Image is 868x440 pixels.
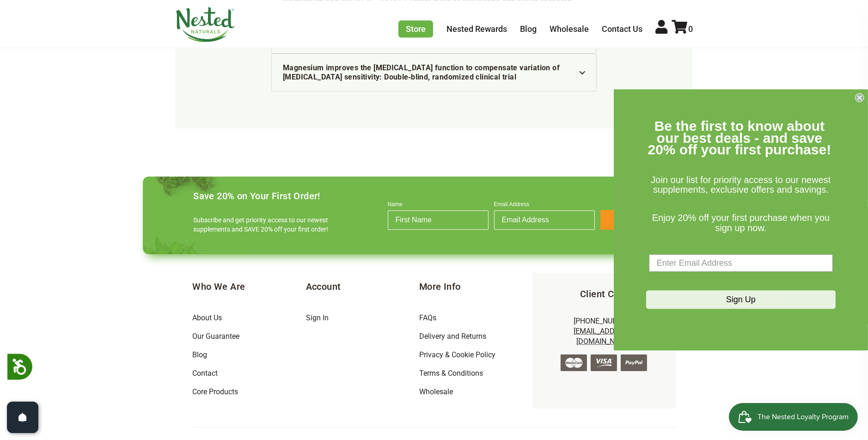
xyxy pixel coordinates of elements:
button: Sign Up [646,291,836,309]
iframe: Button to open loyalty program pop-up [729,403,859,431]
a: Store [398,20,433,37]
a: Our Guarantee [193,332,240,341]
label: Email Address [494,201,595,210]
a: Terms & Conditions [419,369,483,378]
input: First Name [388,210,489,230]
a: Wholesale [419,387,453,396]
button: Open [7,402,38,433]
button: Close dialog [855,93,864,102]
a: [PHONE_NUMBER] [574,317,634,325]
label: Name [388,201,489,210]
a: FAQs [419,313,436,322]
a: Blog [520,24,537,34]
a: [EMAIL_ADDRESS][DOMAIN_NAME] [574,327,635,346]
div: Magnesium improves the [MEDICAL_DATA] function to compensate variation of [MEDICAL_DATA] sensitiv... [283,63,585,82]
a: Core Products [193,387,238,396]
a: Wholesale [550,24,589,34]
input: Enter Email Address [649,255,833,272]
img: Nested Naturals [175,7,235,42]
input: Email Address [494,210,595,230]
a: Contact Us [602,24,642,34]
a: Blog [193,350,208,359]
a: Nested Rewards [446,24,507,34]
h5: Client Care [547,287,660,300]
a: 0 [672,24,693,34]
button: Join & Save! [600,210,670,230]
img: credit-cards.png [561,354,647,371]
a: Contact [193,369,218,378]
p: Subscribe and get priority access to our newest supplements and SAVE 20% off your first order! [193,215,332,234]
h5: Account [306,280,419,293]
h5: Who We Are [193,280,306,293]
h5: More Info [419,280,532,293]
span: Join our list for priority access to our newest supplements, exclusive offers and savings. [651,175,831,195]
a: Delivery and Returns [419,332,486,341]
a: Privacy & Cookie Policy [419,350,495,359]
img: icon-arrow-down.svg [580,71,585,74]
a: About Us [193,313,222,322]
h4: Save 20% on Your First Order! [193,190,320,202]
span: Enjoy 20% off your first purchase when you sign up now. [652,213,830,233]
span: 0 [688,24,693,34]
span: Be the first to know about our best deals - and save 20% off your first purchase! [648,118,831,157]
a: Sign In [306,313,329,322]
div: FLYOUT Form [614,89,868,350]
